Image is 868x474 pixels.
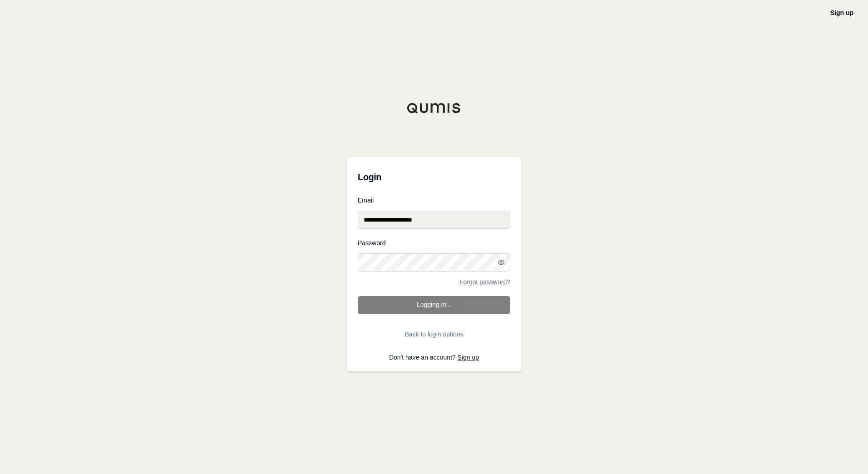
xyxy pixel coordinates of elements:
[358,197,510,203] label: Email
[358,354,510,360] p: Don't have an account?
[358,325,510,343] button: Back to login options
[407,103,461,114] img: Qumis
[358,240,510,246] label: Password
[358,168,510,186] h3: Login
[830,9,853,16] a: Sign up
[459,279,510,285] a: Forgot password?
[458,354,479,361] a: Sign up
